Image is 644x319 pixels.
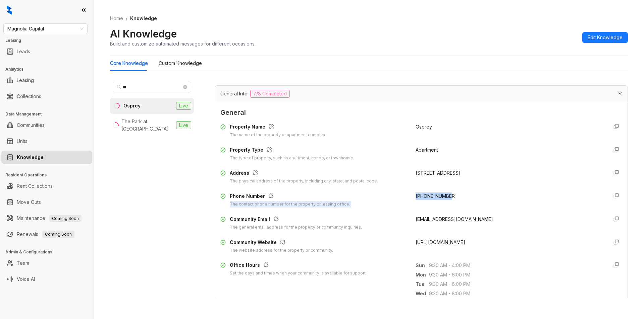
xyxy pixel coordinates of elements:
[230,239,333,247] div: Community Website
[250,90,290,98] span: 7/8 Completed
[230,247,333,254] div: The website address for the property or community.
[5,172,94,178] h3: Resident Operations
[1,195,92,209] li: Move Outs
[109,15,124,22] a: Home
[416,147,438,153] span: Apartment
[230,224,362,231] div: The general email address for the property or community inquiries.
[110,40,256,47] div: Build and customize automated messages for different occasions.
[416,290,429,297] span: Wed
[230,201,350,208] div: The contact phone number for the property or leasing office.
[1,90,92,103] li: Collections
[230,132,326,138] div: The name of the property or apartment complex.
[230,123,326,132] div: Property Name
[429,271,603,278] span: 9:30 AM - 6:00 PM
[17,228,74,241] a: RenewalsComing Soon
[429,290,603,297] span: 9:30 AM - 8:00 PM
[416,239,465,245] span: [URL][DOMAIN_NAME]
[215,86,628,102] div: General Info7/8 Completed
[618,91,622,95] span: expanded
[230,146,354,155] div: Property Type
[7,5,12,15] img: logo
[230,261,366,270] div: Office Hours
[429,281,603,288] span: 9:30 AM - 6:00 PM
[17,256,29,270] a: Team
[1,135,92,148] li: Units
[1,74,92,87] li: Leasing
[5,249,94,255] h3: Admin & Configurations
[17,74,34,87] a: Leasing
[230,270,366,276] div: Set the days and times when your community is available for support
[17,195,41,209] a: Move Outs
[1,45,92,58] li: Leads
[588,34,623,41] span: Edit Knowledge
[5,37,94,44] h3: Leasing
[110,60,148,67] div: Core Knowledge
[416,281,429,288] span: Tue
[230,216,362,224] div: Community Email
[230,192,350,201] div: Phone Number
[230,178,378,184] div: The physical address of the property, including city, state, and postal code.
[49,215,82,222] span: Coming Soon
[1,272,92,286] li: Voice AI
[17,179,53,193] a: Rent Collections
[220,107,622,118] span: General
[416,271,429,278] span: Mon
[582,32,628,43] button: Edit Knowledge
[17,135,28,148] a: Units
[176,121,191,129] span: Live
[429,262,603,269] span: 9:30 AM - 4:00 PM
[230,169,378,178] div: Address
[1,212,92,225] li: Maintenance
[1,118,92,132] li: Communities
[1,228,92,241] li: Renewals
[183,85,187,89] span: close-circle
[416,169,603,177] div: [STREET_ADDRESS]
[17,45,30,58] a: Leads
[1,151,92,164] li: Knowledge
[5,111,94,117] h3: Data Management
[176,102,191,110] span: Live
[416,262,429,269] span: Sun
[123,102,141,109] div: Osprey
[117,85,121,89] span: search
[416,193,457,199] span: [PHONE_NUMBER]
[126,15,127,22] li: /
[220,90,248,97] span: General Info
[416,216,493,222] span: [EMAIL_ADDRESS][DOMAIN_NAME]
[17,151,44,164] a: Knowledge
[1,179,92,193] li: Rent Collections
[17,118,45,132] a: Communities
[1,256,92,270] li: Team
[121,118,173,133] div: The Park at [GEOGRAPHIC_DATA]
[110,27,177,40] h2: AI Knowledge
[42,231,74,238] span: Coming Soon
[7,24,84,34] span: Magnolia Capital
[17,90,41,103] a: Collections
[230,155,354,161] div: The type of property, such as apartment, condo, or townhouse.
[416,124,432,130] span: Osprey
[5,66,94,72] h3: Analytics
[17,272,35,286] a: Voice AI
[159,60,202,67] div: Custom Knowledge
[130,15,157,21] span: Knowledge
